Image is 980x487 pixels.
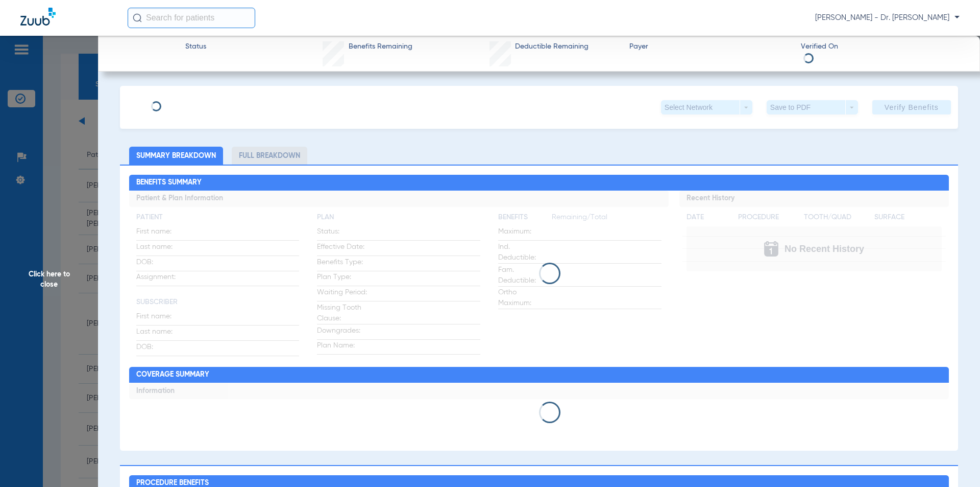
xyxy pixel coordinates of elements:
img: Search Icon [133,13,142,22]
li: Full Breakdown [232,147,307,165]
iframe: Chat Widget [929,438,980,487]
input: Search for patients [128,8,255,28]
span: Verified On [801,41,964,52]
span: Status [185,41,206,52]
span: Benefits Remaining [349,41,412,52]
img: Zuub Logo [20,8,56,26]
h2: Coverage Summary [129,367,949,383]
li: Summary Breakdown [129,147,223,165]
span: Deductible Remaining [515,41,589,52]
span: [PERSON_NAME] - Dr. [PERSON_NAME] [815,13,960,23]
span: Payer [629,41,792,52]
h2: Benefits Summary [129,175,949,191]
